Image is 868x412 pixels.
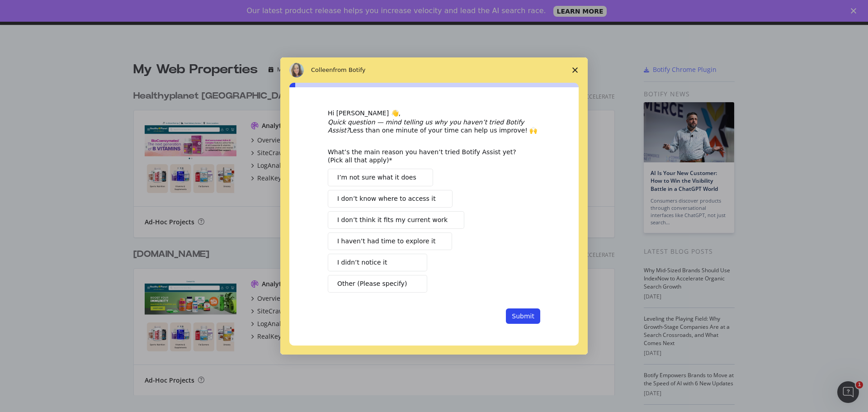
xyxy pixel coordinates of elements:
span: I don’t know where to access it [337,194,436,204]
button: I didn’t notice it [328,254,427,271]
button: I don’t think it fits my current work [328,211,464,229]
div: Close [851,8,860,14]
div: Our latest product release helps you increase velocity and lead the AI search race. [247,6,546,15]
button: I don’t know where to access it [328,190,453,208]
button: I’m not sure what it does [328,169,433,186]
span: I didn’t notice it [337,258,387,267]
span: I haven’t had time to explore it [337,237,435,246]
button: Submit [506,308,540,324]
img: Profile image for Colleen [289,63,304,77]
div: What’s the main reason you haven’t tried Botify Assist yet? (Pick all that apply) [328,148,527,164]
span: I’m not sure what it does [337,173,416,182]
button: Other (Please specify) [328,275,427,293]
a: LEARN MORE [553,6,607,17]
button: I haven’t had time to explore it [328,232,452,250]
span: Colleen [311,66,333,73]
span: Other (Please specify) [337,279,407,289]
div: Hi [PERSON_NAME] 👋, [328,109,540,118]
div: Less than one minute of your time can help us improve! 🙌 [328,118,540,134]
span: Close survey [562,57,588,83]
i: Quick question — mind telling us why you haven’t tried Botify Assist? [328,118,524,134]
span: I don’t think it fits my current work [337,215,448,225]
span: from Botify [333,66,366,73]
